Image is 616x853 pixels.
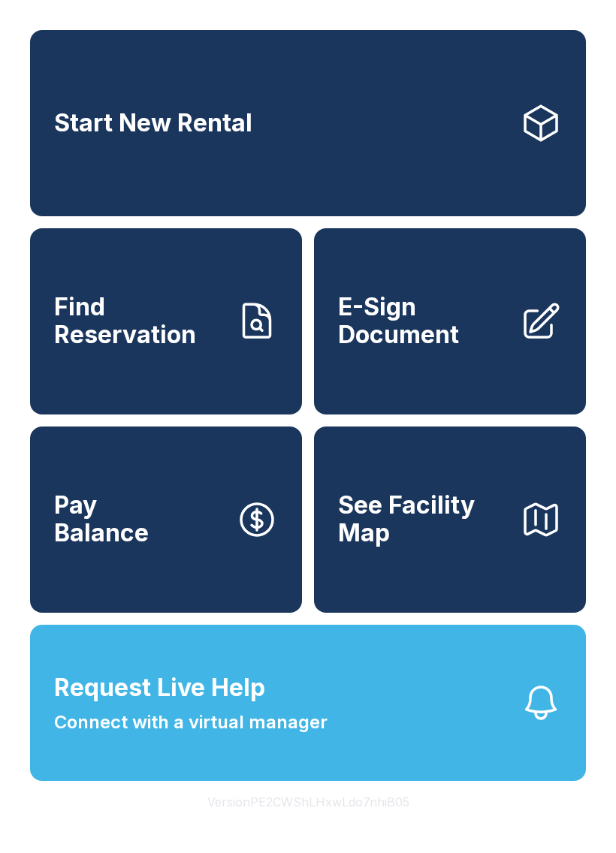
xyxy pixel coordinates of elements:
span: Request Live Help [54,670,265,706]
a: PayBalance [30,426,302,613]
span: Pay Balance [54,492,149,547]
span: Connect with a virtual manager [54,709,328,736]
span: Find Reservation [54,294,224,348]
button: See Facility Map [314,426,586,613]
span: See Facility Map [338,492,508,547]
a: Start New Rental [30,30,586,216]
button: VersionPE2CWShLHxwLdo7nhiB05 [195,781,421,823]
button: Request Live HelpConnect with a virtual manager [30,625,586,781]
span: E-Sign Document [338,294,508,348]
a: Find Reservation [30,228,302,414]
span: Start New Rental [54,110,252,137]
a: E-Sign Document [314,228,586,414]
